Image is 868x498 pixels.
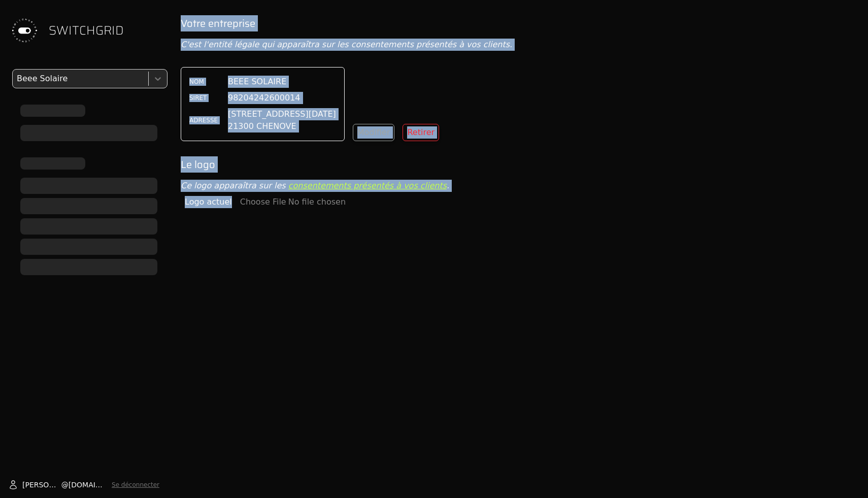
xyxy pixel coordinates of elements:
label: ADRESSE [189,116,220,124]
img: Switchgrid Logo [8,14,41,47]
button: Retirer [403,124,439,141]
a: consentements présentés à vos clients [288,181,447,190]
span: [STREET_ADDRESS][DATE] [228,108,336,120]
span: @ [61,480,69,490]
h2: Votre entreprise [181,16,860,30]
span: 98204242600014 [228,92,301,104]
span: SWITCHGRID [49,22,124,39]
span: Logo actuel [185,196,232,208]
span: [PERSON_NAME] [22,480,61,490]
button: Se déconnecter [112,481,159,489]
h2: Le logo [181,157,860,172]
div: Modifier [357,126,390,139]
p: Ce logo apparaîtra sur les . [181,180,860,192]
label: SIRET [189,94,220,102]
div: Retirer [407,126,435,139]
span: [DOMAIN_NAME] [69,480,108,490]
p: C'est l'entité légale qui apparaîtra sur les consentements présentés à vos clients. [181,39,860,51]
span: 21300 CHENOVE [228,120,336,132]
label: NOM [189,78,220,86]
button: Modifier [353,124,395,141]
span: BEEE SOLAIRE [228,76,286,88]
